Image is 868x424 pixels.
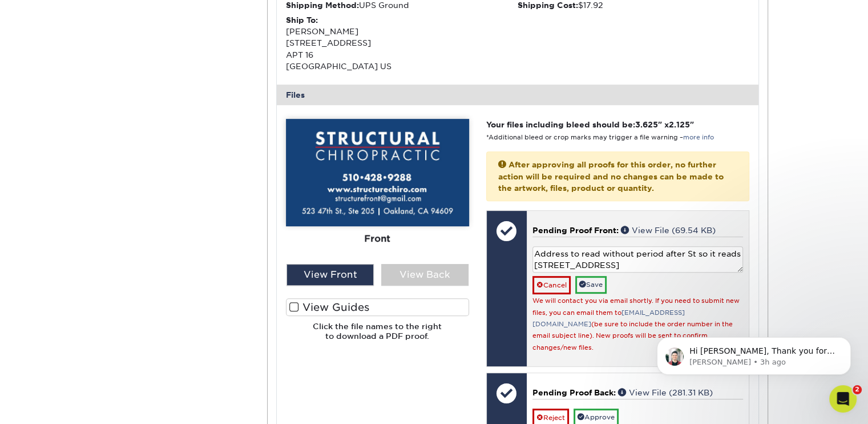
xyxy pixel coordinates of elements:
[621,226,716,235] a: View File (69.54 KB)
[618,388,713,397] a: View File (281.31 KB)
[286,322,469,350] h6: Click the file names to the right to download a PDF proof.
[532,226,619,235] span: Pending Proof Front:
[286,1,359,10] strong: Shipping Method:
[518,1,578,10] strong: Shipping Cost:
[286,298,469,316] label: View Guides
[853,385,862,394] span: 2
[635,120,658,129] span: 3.625
[3,389,97,420] iframe: Google Customer Reviews
[486,120,694,129] strong: Your files including bleed should be: " x "
[286,226,469,251] div: Front
[829,385,857,413] iframe: Intercom live chat
[669,120,690,129] span: 2.125
[532,297,740,351] small: We will contact you via email shortly. If you need to submit new files, you can email them to (be...
[575,276,607,294] a: Save
[381,264,469,286] div: View Back
[683,134,714,141] a: more info
[286,14,518,73] div: [PERSON_NAME] [STREET_ADDRESS] APT 16 [GEOGRAPHIC_DATA] US
[532,276,571,294] a: Cancel
[498,160,724,193] strong: After approving all proofs for this order, no further action will be required and no changes can ...
[532,309,685,328] a: [EMAIL_ADDRESS][DOMAIN_NAME]
[486,134,714,141] small: *Additional bleed or crop marks may trigger a file warning –
[532,388,616,397] span: Pending Proof Back:
[286,15,318,25] strong: Ship To:
[286,264,374,286] div: View Front
[640,313,868,393] iframe: Intercom notifications message
[277,85,758,105] div: Files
